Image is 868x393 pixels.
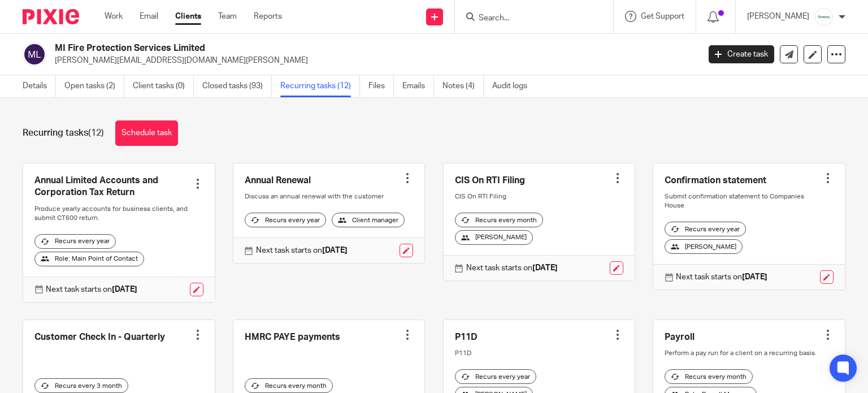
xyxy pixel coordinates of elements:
a: Emails [402,75,434,97]
strong: [DATE] [112,286,137,293]
p: Next task starts on [256,245,348,256]
div: Recurs every year [665,222,746,236]
h2: MI Fire Protection Services Limited [55,42,565,54]
div: Recurs every year [455,369,536,384]
a: Details [23,75,56,97]
a: Recurring tasks (12) [280,75,360,97]
div: Role: Main Point of Contact [34,252,144,266]
a: Open tasks (2) [64,75,124,97]
strong: [DATE] [532,264,558,272]
a: Closed tasks (93) [202,75,272,97]
h1: Recurring tasks [23,127,104,139]
img: Pixie [23,9,79,24]
img: Infinity%20Logo%20with%20Whitespace%20.png [815,8,833,26]
a: Notes (4) [442,75,484,97]
a: Create task [709,45,774,63]
strong: [DATE] [322,247,348,254]
p: Next task starts on [466,262,558,274]
a: Schedule task [115,120,178,146]
div: Recurs every 3 month [34,378,128,393]
img: svg%3E [23,42,46,66]
div: Recurs every month [455,213,543,227]
p: [PERSON_NAME][EMAIL_ADDRESS][DOMAIN_NAME][PERSON_NAME] [55,55,692,66]
div: Recurs every year [245,213,326,227]
span: Get Support [641,12,684,20]
p: Next task starts on [676,271,767,283]
span: (12) [88,128,104,137]
p: Next task starts on [46,284,137,295]
a: Reports [254,11,282,22]
strong: [DATE] [742,273,767,281]
a: Files [368,75,394,97]
div: [PERSON_NAME] [665,239,743,254]
div: Recurs every month [245,378,333,393]
a: Email [140,11,158,22]
div: [PERSON_NAME] [455,230,533,245]
a: Client tasks (0) [133,75,194,97]
a: Work [105,11,123,22]
a: Audit logs [492,75,536,97]
div: Recurs every year [34,234,116,249]
div: Recurs every month [665,369,753,384]
a: Clients [175,11,201,22]
input: Search [478,14,579,24]
div: Client manager [332,213,405,227]
p: [PERSON_NAME] [747,11,809,22]
a: Team [218,11,237,22]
